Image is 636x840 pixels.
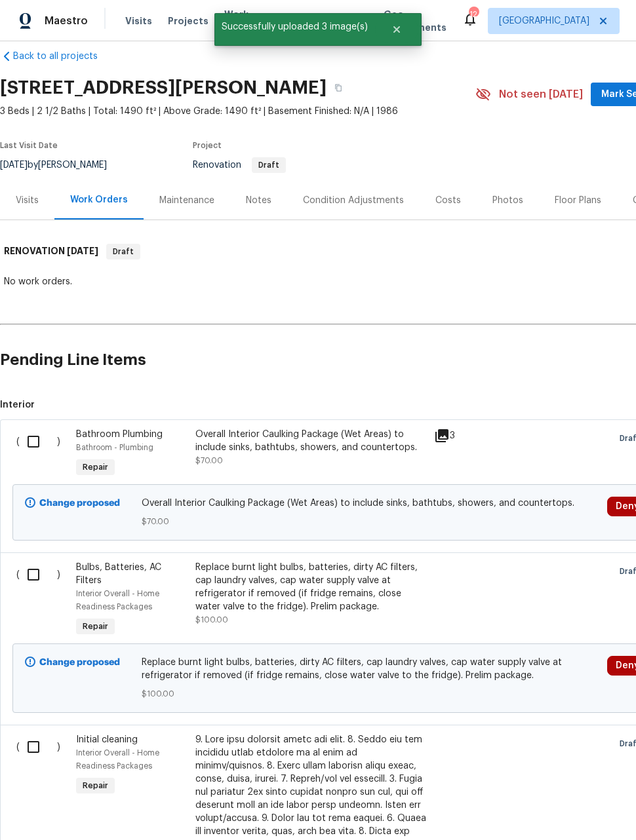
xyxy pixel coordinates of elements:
span: [DATE] [67,246,98,256]
span: $70.00 [195,457,223,465]
span: Replace burnt light bulbs, batteries, dirty AC filters, cap laundry valves, cap water supply valv... [142,656,600,682]
span: Draft [253,161,285,169]
span: Repair [77,461,113,474]
button: Close [375,16,418,43]
span: Maestro [45,14,88,28]
span: [GEOGRAPHIC_DATA] [499,14,589,28]
span: Bulbs, Batteries, AC Filters [76,563,161,585]
span: $70.00 [142,515,600,528]
span: Bathroom Plumbing [76,430,163,439]
div: 3 [434,428,486,444]
h6: RENOVATION [4,244,98,259]
b: Change proposed [39,658,120,667]
span: Initial cleaning [76,735,138,744]
span: Work Orders [224,8,258,34]
b: Change proposed [39,499,120,508]
span: Repair [77,620,113,633]
span: Bathroom - Plumbing [76,444,153,451]
span: Successfully uploaded 3 image(s) [214,13,375,41]
span: Not seen [DATE] [499,88,583,101]
div: Replace burnt light bulbs, batteries, dirty AC filters, cap laundry valves, cap water supply valv... [195,561,426,613]
span: Draft [108,245,139,258]
div: Condition Adjustments [303,194,404,207]
span: Visits [125,14,152,28]
div: 12 [469,8,478,21]
div: Photos [492,194,523,207]
span: Overall Interior Caulking Package (Wet Areas) to include sinks, bathtubs, showers, and countertops. [142,497,600,510]
span: Projects [168,14,209,28]
div: Maintenance [159,194,214,207]
div: Overall Interior Caulking Package (Wet Areas) to include sinks, bathtubs, showers, and countertops. [195,428,426,454]
div: Notes [246,194,271,207]
div: Visits [16,194,39,207]
button: Copy Address [327,76,350,100]
span: Project [193,142,222,149]
div: Floor Plans [555,194,601,207]
span: $100.00 [142,687,600,700]
span: Renovation [193,161,286,170]
span: Geo Assignments [384,8,447,34]
span: Interior Overall - Home Readiness Packages [76,590,159,611]
span: Interior Overall - Home Readiness Packages [76,749,159,770]
div: ( ) [12,557,72,643]
div: Costs [435,194,461,207]
span: Repair [77,779,113,792]
div: ( ) [12,424,72,484]
span: $100.00 [195,616,228,624]
div: Work Orders [70,193,128,206]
